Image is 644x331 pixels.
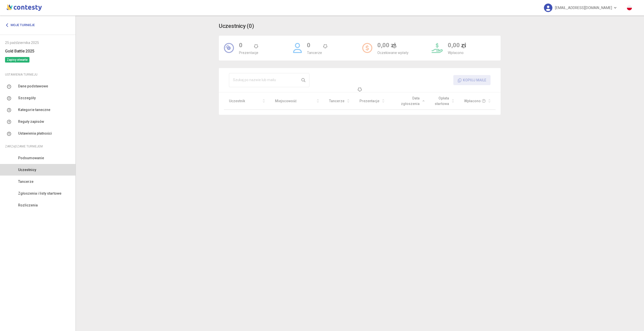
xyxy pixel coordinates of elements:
span: Reguły zapisów [18,119,44,124]
h3: Uczestnicy (0) [219,22,254,31]
img: number-5 [7,132,11,136]
div: 25 października 2025 [5,40,70,45]
span: Dane podstawowe [18,83,48,89]
span: Szczegóły [18,95,36,101]
span: Zarządzanie turniejem [5,144,43,149]
span: Zapisy otwarte [5,57,29,63]
span: Rozliczenia [18,202,38,208]
a: Moje turnieje [5,21,38,30]
span: Ustawienia płatności [18,131,52,136]
img: number-3 [7,108,11,112]
span: Uczestnicy [18,167,36,173]
img: number-2 [7,96,11,100]
span: Zgłoszenia i listy startowe [18,191,61,196]
span: Kategorie taneczne [18,107,50,113]
img: number-4 [7,120,11,124]
img: number-1 [7,84,11,89]
span: Podsumowanie [18,155,44,161]
div: Ustawienia turnieju [5,72,70,77]
span: Tancerze [18,179,33,184]
h6: Gold Battle 2025 [5,48,70,54]
span: [EMAIL_ADDRESS][DOMAIN_NAME] [555,3,612,13]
